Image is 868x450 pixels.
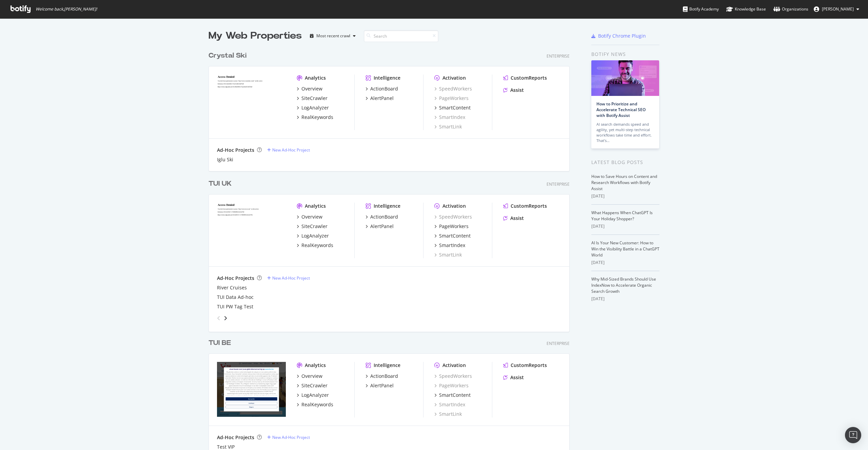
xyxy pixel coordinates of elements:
[217,147,254,154] div: Ad-Hoc Projects
[808,4,865,15] button: [PERSON_NAME]
[591,260,659,266] div: [DATE]
[374,203,400,209] div: Intelligence
[217,362,286,417] img: tui.be
[726,6,766,13] div: Knowledge Base
[305,75,326,81] div: Analytics
[370,223,394,230] div: AlertPanel
[434,373,472,380] a: SpeedWorkers
[297,232,329,239] a: LogAnalyzer
[439,223,469,230] div: PageWorkers
[316,34,350,38] div: Most recent crawl
[370,373,398,380] div: ActionBoard
[434,95,469,102] a: PageWorkers
[434,232,471,239] a: SmartContent
[442,203,466,209] div: Activation
[596,122,654,143] div: AI search demands speed and agility, yet multi-step technical workflows take time and effort. Tha...
[503,374,524,381] a: Assist
[223,315,228,322] div: angle-right
[297,95,328,102] a: SiteCrawler
[217,203,286,258] img: tui.co.uk
[36,6,97,12] span: Welcome back, [PERSON_NAME] !
[511,203,547,209] div: CustomReports
[439,232,471,239] div: SmartContent
[591,276,656,294] a: Why Mid-Sized Brands Should Use IndexNow to Accelerate Organic Search Growth
[442,362,466,369] div: Activation
[307,30,358,41] button: Most recent crawl
[547,181,570,187] div: Enterprise
[434,104,471,111] a: SmartContent
[297,85,322,92] a: Overview
[366,373,398,380] a: ActionBoard
[301,401,333,408] div: RealKeywords
[845,427,861,443] div: Open Intercom Messenger
[297,373,322,380] a: Overview
[511,75,547,81] div: CustomReports
[439,242,465,249] div: SmartIndex
[272,147,310,153] div: New Ad-Hoc Project
[301,373,322,380] div: Overview
[217,75,286,129] img: crystalski.co.uk
[822,6,854,12] span: Osman Khan
[374,75,400,81] div: Intelligence
[434,123,462,130] div: SmartLink
[591,33,646,39] a: Botify Chrome Plugin
[773,6,808,13] div: Organizations
[510,374,524,381] div: Assist
[267,147,310,153] a: New Ad-Hoc Project
[214,313,223,324] div: angle-left
[272,434,310,440] div: New Ad-Hoc Project
[434,85,472,92] a: SpeedWorkers
[439,104,471,111] div: SmartContent
[591,240,659,258] a: AI Is Your New Customer: How to Win the Visibility Battle in a ChatGPT World
[434,251,462,258] a: SmartLink
[503,203,547,209] a: CustomReports
[370,213,398,220] div: ActionBoard
[598,33,646,39] div: Botify Chrome Plugin
[503,75,547,81] a: CustomReports
[439,392,471,398] div: SmartContent
[301,95,328,102] div: SiteCrawler
[591,296,659,302] div: [DATE]
[301,104,329,111] div: LogAnalyzer
[297,213,322,220] a: Overview
[591,210,653,222] a: What Happens When ChatGPT Is Your Holiday Shopper?
[434,114,465,121] div: SmartIndex
[301,232,329,239] div: LogAnalyzer
[267,275,310,281] a: New Ad-Hoc Project
[301,392,329,398] div: LogAnalyzer
[301,85,322,92] div: Overview
[596,101,646,118] a: How to Prioritize and Accelerate Technical SEO with Botify Assist
[434,382,469,389] a: PageWorkers
[301,382,328,389] div: SiteCrawler
[209,179,234,189] a: TUI UK
[591,223,659,229] div: [DATE]
[301,242,333,249] div: RealKeywords
[217,156,233,163] a: Iglu Ski
[301,223,328,230] div: SiteCrawler
[366,85,398,92] a: ActionBoard
[209,51,249,61] a: Crystal Ski
[217,303,253,310] a: TUI PW Tag Test
[370,382,394,389] div: AlertPanel
[217,434,254,441] div: Ad-Hoc Projects
[434,411,462,417] a: SmartLink
[305,362,326,369] div: Analytics
[297,382,328,389] a: SiteCrawler
[209,51,246,61] div: Crystal Ski
[503,87,524,94] a: Assist
[366,213,398,220] a: ActionBoard
[364,30,438,42] input: Search
[217,294,254,301] a: TUI Data Ad-hoc
[366,382,394,389] a: AlertPanel
[503,215,524,222] a: Assist
[370,85,398,92] div: ActionBoard
[209,338,231,348] div: TUI BE
[297,401,333,408] a: RealKeywords
[591,60,659,96] img: How to Prioritize and Accelerate Technical SEO with Botify Assist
